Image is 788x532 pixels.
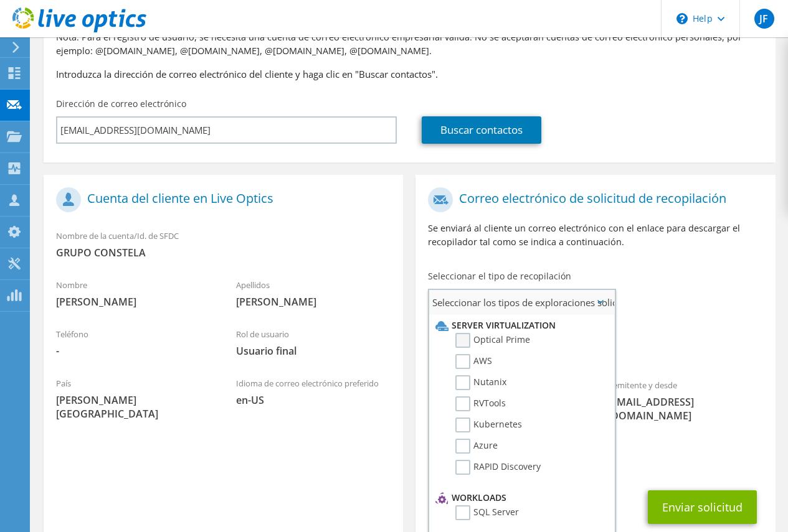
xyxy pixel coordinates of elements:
div: Apellidos [224,272,404,315]
li: Workloads [432,490,608,505]
div: Rol de usuario [224,321,404,364]
label: SQL Server [455,505,519,520]
label: AWS [455,354,492,369]
div: Nombre [44,272,224,315]
div: Teléfono [44,321,224,364]
svg: \n [676,13,688,24]
span: en-US [236,393,391,407]
button: Enviar solicitud [648,490,757,524]
label: Seleccionar el tipo de recopilación [428,270,571,282]
span: Seleccionar los tipos de exploraciones solicitados [429,290,614,315]
li: Server Virtualization [432,318,608,333]
label: RAPID Discovery [455,460,541,475]
div: Remitente y desde [596,372,776,429]
label: Dirección de correo electrónico [56,98,186,110]
div: Idioma de correo electrónico preferido [224,370,404,413]
label: Azure [455,439,498,454]
label: Kubernetes [455,418,522,432]
span: [PERSON_NAME] [236,295,391,309]
span: - [56,344,211,358]
div: Recopilaciones solicitadas [415,320,775,366]
span: [EMAIL_ADDRESS][DOMAIN_NAME] [608,395,763,422]
a: Buscar contactos [422,116,541,144]
span: JF [754,9,774,29]
div: CC y Responder a [415,435,775,478]
h1: Cuenta del cliente en Live Optics [56,187,384,212]
span: Usuario final [236,344,391,358]
label: RVTools [455,396,506,411]
span: [PERSON_NAME] [56,295,211,309]
label: Optical Prime [455,333,530,348]
h1: Correo electrónico de solicitud de recopilación [428,187,756,212]
span: GRUPO CONSTELA [56,246,391,259]
div: Nombre de la cuenta/Id. de SFDC [44,223,403,266]
span: [PERSON_NAME][GEOGRAPHIC_DATA] [56,393,211,421]
div: Para [415,372,596,429]
div: País [44,370,224,427]
h3: Introduzca la dirección de correo electrónico del cliente y haga clic en "Buscar contactos". [56,67,763,81]
p: Se enviará al cliente un correo electrónico con el enlace para descargar el recopilador tal como ... [428,222,762,249]
label: Nutanix [455,375,506,390]
p: Nota: Para el registro de usuario, se necesita una cuenta de correo electrónico empresarial válid... [56,30,763,58]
